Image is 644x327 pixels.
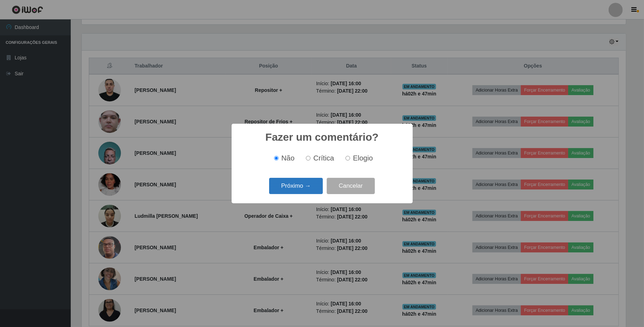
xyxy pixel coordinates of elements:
h2: Fazer um comentário? [265,131,378,144]
button: Próximo → [269,178,323,194]
input: Elogio [346,156,350,160]
span: Crítica [313,154,334,162]
input: Crítica [306,156,311,160]
input: Não [274,156,279,160]
span: Não [282,154,295,162]
span: Elogio [353,154,373,162]
button: Cancelar [327,178,375,194]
